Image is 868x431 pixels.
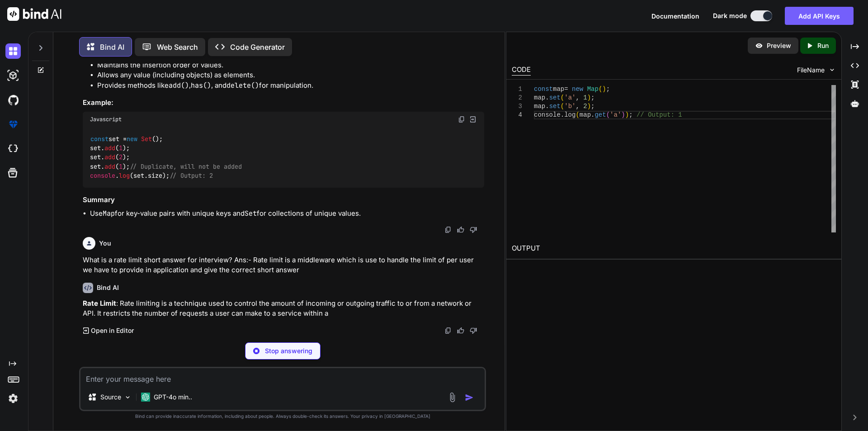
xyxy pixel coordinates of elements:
[119,153,123,161] span: 2
[103,209,115,218] code: Map
[469,115,477,123] img: Open in Browser
[591,103,594,110] span: ;
[157,42,198,52] p: Web Search
[90,172,115,180] span: console
[583,94,587,101] span: 1
[226,81,259,90] code: delete()
[458,116,465,123] img: copy
[610,111,621,118] span: 'a'
[170,172,213,180] span: // Output: 2
[637,111,682,118] span: // Output: 1
[5,391,21,406] img: settings
[576,103,579,110] span: ,
[141,393,150,402] img: GPT-4o mini
[97,283,119,292] h6: Bind AI
[83,298,484,319] p: : Rate limiting is a technique used to control the amount of incoming or outgoing traffic to or f...
[549,103,560,110] span: set
[564,85,568,93] span: =
[154,393,192,402] p: GPT-4o min..
[576,94,579,101] span: ,
[651,11,699,21] button: Documentation
[169,81,189,90] code: add()
[5,92,21,108] img: githubDark
[119,172,130,180] span: log
[470,327,477,334] img: dislike
[545,103,549,110] span: .
[587,85,598,93] span: Map
[90,208,484,219] li: Use for key-value pairs with unique keys and for collections of unique values.
[606,111,609,118] span: (
[572,85,583,93] span: new
[560,111,564,118] span: .
[457,327,464,334] img: like
[564,111,576,118] span: log
[99,239,111,248] h6: You
[245,209,257,218] code: Set
[444,327,452,334] img: copy
[553,85,564,93] span: map
[713,11,747,20] span: Dark mode
[534,94,545,101] span: map
[512,85,522,94] div: 1
[97,70,484,81] li: Allows any value (including objects) as elements.
[104,144,115,152] span: add
[564,94,576,101] span: 'a'
[465,393,474,402] img: icon
[79,413,486,420] p: Bind can provide inaccurate information, including about people. Always double-check its answers....
[583,103,587,110] span: 2
[817,41,829,50] p: Run
[470,226,477,233] img: dislike
[606,85,609,93] span: ;
[83,299,116,308] strong: Rate Limit
[564,103,576,110] span: 'b'
[230,42,285,52] p: Code Generator
[579,111,590,118] span: map
[767,41,791,50] p: Preview
[191,81,211,90] code: has()
[560,94,564,101] span: (
[97,60,484,71] li: Maintains the insertion order of values.
[560,103,564,110] span: (
[130,162,242,171] span: // Duplicate, will not be added
[5,117,21,132] img: premium
[91,326,134,335] p: Open in Editor
[534,111,561,118] span: console
[512,94,522,102] div: 2
[629,111,632,118] span: ;
[119,144,123,152] span: 1
[141,135,152,143] span: Set
[100,42,124,52] p: Bind AI
[587,103,590,110] span: )
[148,172,162,180] span: size
[5,68,21,83] img: darkAi-studio
[104,153,115,161] span: add
[602,85,606,93] span: )
[506,238,841,259] h2: OUTPUT
[119,162,123,171] span: 1
[545,94,549,101] span: .
[97,81,484,91] li: Provides methods like , , and for manipulation.
[83,98,484,108] h3: Example:
[591,111,594,118] span: .
[127,135,137,143] span: new
[90,135,108,143] span: const
[5,141,21,156] img: cloudideIcon
[100,393,121,402] p: Source
[265,346,312,355] p: Stop answering
[576,111,579,118] span: (
[90,50,484,90] li: :
[90,116,122,123] span: Javascript
[599,85,602,93] span: (
[587,94,590,101] span: )
[549,94,560,101] span: set
[457,226,464,233] img: like
[5,43,21,59] img: darkChat
[828,66,836,74] img: chevron down
[512,65,531,76] div: CODE
[124,393,132,401] img: Pick Models
[785,7,854,25] button: Add API Keys
[534,103,545,110] span: map
[797,66,825,75] span: FileName
[534,85,553,93] span: const
[594,111,606,118] span: get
